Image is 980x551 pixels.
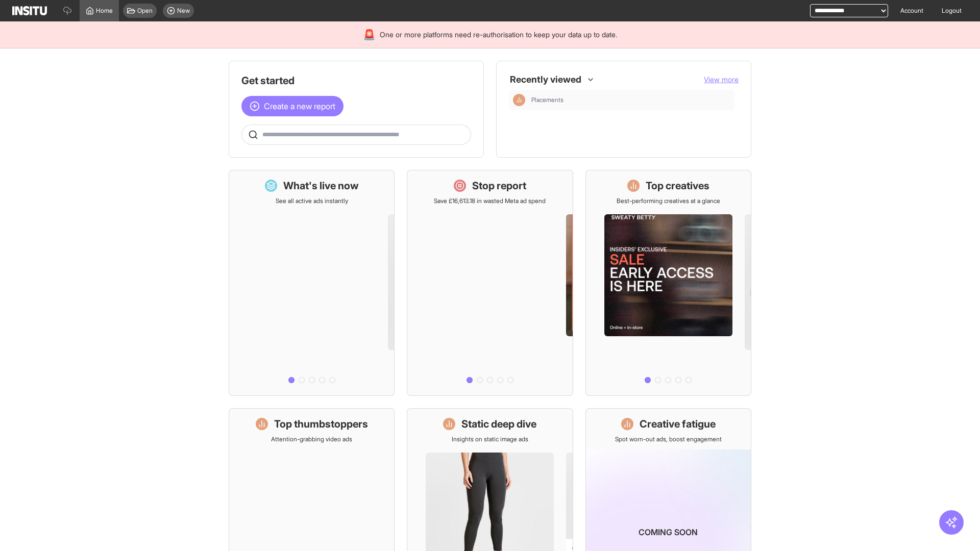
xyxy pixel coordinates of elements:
[407,170,573,396] a: Stop reportSave £16,613.18 in wasted Meta ad spend
[276,197,348,205] p: See all active ads instantly
[531,96,730,104] span: Placements
[264,100,335,112] span: Create a new report
[229,170,395,396] a: What's live nowSee all active ads instantly
[363,28,376,42] div: 🚨
[452,435,528,443] p: Insights on static image ads
[12,6,47,15] img: Logo
[380,30,617,40] span: One or more platforms need re-authorisation to keep your data up to date.
[585,170,751,396] a: Top creativesBest-performing creatives at a glance
[434,197,546,205] p: Save £16,613.18 in wasted Meta ad spend
[241,96,344,116] button: Create a new report
[513,94,525,106] div: Insights
[617,197,720,205] p: Best-performing creatives at a glance
[271,435,352,443] p: Attention-grabbing video ads
[274,417,368,431] h1: Top thumbstoppers
[96,7,113,15] span: Home
[704,75,739,84] span: View more
[704,74,739,85] button: View more
[646,179,709,193] h1: Top creatives
[137,7,153,15] span: Open
[177,7,190,15] span: New
[283,179,359,193] h1: What's live now
[531,96,563,104] span: Placements
[472,179,526,193] h1: Stop report
[461,417,536,431] h1: Static deep dive
[241,73,471,88] h1: Get started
